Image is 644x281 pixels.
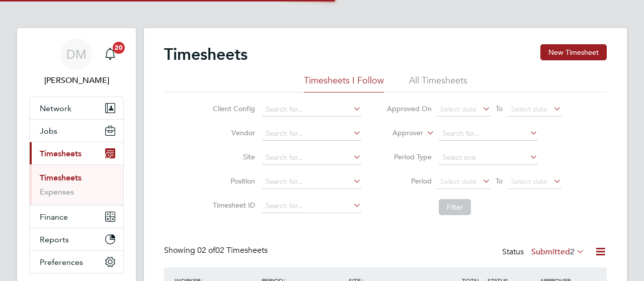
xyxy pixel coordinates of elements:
input: Search for... [439,127,538,141]
label: Submitted [531,247,585,257]
span: Select date [511,177,547,186]
span: 20 [113,42,125,54]
label: Position [210,176,255,185]
button: Finance [30,206,123,228]
span: Danielle Murphy [29,74,124,86]
li: Timesheets I Follow [304,74,384,92]
a: 20 [100,38,120,70]
input: Search for... [262,151,361,165]
label: Approver [378,128,423,138]
button: Reports [30,228,123,250]
span: Finance [40,212,68,222]
a: Timesheets [40,173,82,182]
label: Vendor [210,128,255,137]
span: Reports [40,235,69,244]
input: Select one [439,151,538,165]
label: Timesheet ID [210,201,255,210]
span: Timesheets [40,149,82,158]
span: 02 Timesheets [197,245,268,255]
button: Network [30,97,123,119]
div: Timesheets [30,164,123,205]
input: Search for... [262,127,361,141]
span: Preferences [40,257,83,267]
span: To [493,102,506,115]
input: Search for... [262,103,361,117]
label: Site [210,152,255,161]
input: Search for... [262,175,361,189]
label: Period [386,176,432,185]
div: Status [502,245,587,259]
li: All Timesheets [409,74,467,92]
span: DM [66,48,87,61]
label: Approved On [386,104,432,113]
a: Expenses [40,187,74,197]
span: Select date [440,177,476,186]
div: Showing [164,245,270,256]
label: Period Type [386,152,432,161]
button: Preferences [30,251,123,273]
h2: Timesheets [164,44,248,64]
span: 2 [570,247,575,257]
span: Select date [511,105,547,114]
span: Select date [440,105,476,114]
span: Jobs [40,126,57,136]
button: New Timesheet [540,44,607,60]
span: To [493,174,506,188]
button: Jobs [30,120,123,142]
a: DM[PERSON_NAME] [29,38,124,86]
span: Network [40,104,71,113]
button: Timesheets [30,142,123,164]
input: Search for... [262,199,361,213]
span: 02 of [197,245,215,255]
label: Client Config [210,104,255,113]
button: Filter [439,199,471,215]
